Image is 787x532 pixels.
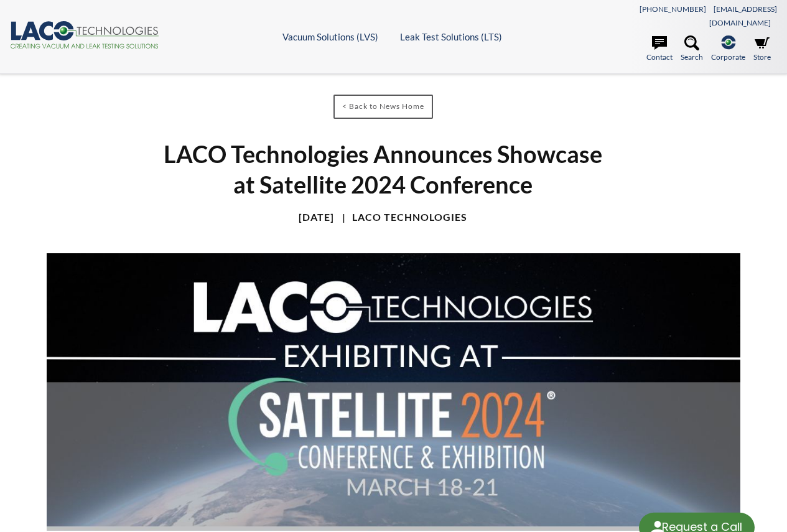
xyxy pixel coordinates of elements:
[336,211,467,224] h4: LACO Technologies
[646,35,673,63] a: Contact
[640,4,706,14] a: [PHONE_NUMBER]
[400,31,502,42] a: Leak Test Solutions (LTS)
[152,139,614,200] h1: LACO Technologies Announces Showcase at Satellite 2024 Conference
[709,4,777,27] a: [EMAIL_ADDRESS][DOMAIN_NAME]
[299,211,334,224] h4: [DATE]
[681,35,703,63] a: Search
[753,35,771,63] a: Store
[711,51,745,63] span: Corporate
[333,95,433,119] a: < Back to News Home
[282,31,378,42] a: Vacuum Solutions (LVS)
